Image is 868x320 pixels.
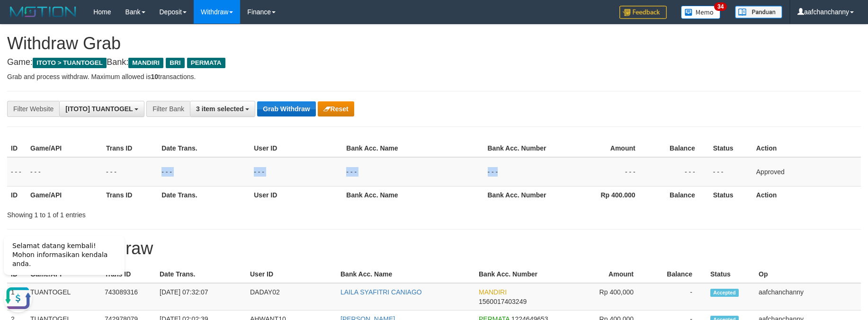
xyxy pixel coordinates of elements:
[250,186,342,204] th: User ID
[12,15,107,40] span: Selamat datang kembali! Mohon informasikan kendala anda.
[560,140,650,157] th: Amount
[484,140,560,157] th: Bank Acc. Number
[7,140,27,157] th: ID
[27,140,102,157] th: Game/API
[7,239,861,258] h1: 15 Latest Withdraw
[65,105,133,113] span: [ITOTO] TUANTOGEL
[560,283,648,311] td: Rp 400,000
[752,157,861,187] td: Approved
[650,140,709,157] th: Balance
[128,58,163,68] span: MANDIRI
[166,58,184,68] span: BRI
[709,186,752,204] th: Status
[342,140,483,157] th: Bank Acc. Name
[710,289,739,297] span: Accepted
[755,266,861,283] th: Op
[7,206,355,220] div: Showing 1 to 1 of 1 entries
[337,266,475,283] th: Bank Acc. Name
[156,283,246,311] td: [DATE] 07:32:07
[158,157,250,187] td: - - -
[752,140,861,157] th: Action
[246,283,337,311] td: DADAY02
[735,6,782,18] img: panduan.png
[196,105,243,113] span: 3 item selected
[560,266,648,283] th: Amount
[648,266,707,283] th: Balance
[650,157,709,187] td: - - -
[755,283,861,311] td: aafchanchanny
[619,6,667,19] img: Feedback.jpg
[342,186,483,204] th: Bank Acc. Name
[257,101,315,116] button: Grab Withdraw
[714,2,727,11] span: 34
[250,157,342,187] td: - - -
[102,186,158,204] th: Trans ID
[318,101,354,116] button: Reset
[560,186,650,204] th: Rp 400.000
[33,58,107,68] span: ITOTO > TUANTOGEL
[340,288,422,296] a: LAILA SYAFITRI CANIAGO
[156,266,246,283] th: Date Trans.
[190,101,255,117] button: 3 item selected
[27,186,102,204] th: Game/API
[4,57,32,85] button: Open LiveChat chat widget
[342,157,483,187] td: - - -
[102,140,158,157] th: Trans ID
[560,157,650,187] td: - - -
[479,288,507,296] span: MANDIRI
[158,140,250,157] th: Date Trans.
[7,72,861,81] p: Grab and process withdraw. Maximum allowed is transactions.
[7,101,59,117] div: Filter Website
[102,157,158,187] td: - - -
[709,157,752,187] td: - - -
[707,266,755,283] th: Status
[151,73,158,80] strong: 10
[7,34,861,53] h1: Withdraw Grab
[7,58,861,67] h4: Game: Bank:
[246,266,337,283] th: User ID
[7,157,27,187] td: - - -
[158,186,250,204] th: Date Trans.
[648,283,707,311] td: -
[681,6,721,19] img: Button%20Memo.svg
[7,5,79,19] img: MOTION_logo.png
[479,298,527,305] span: Copy 1560017403249 to clipboard
[27,157,102,187] td: - - -
[650,186,709,204] th: Balance
[59,101,144,117] button: [ITOTO] TUANTOGEL
[752,186,861,204] th: Action
[187,58,225,68] span: PERMATA
[7,186,27,204] th: ID
[146,101,190,117] div: Filter Bank
[475,266,560,283] th: Bank Acc. Number
[484,157,560,187] td: - - -
[484,186,560,204] th: Bank Acc. Number
[250,140,342,157] th: User ID
[709,140,752,157] th: Status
